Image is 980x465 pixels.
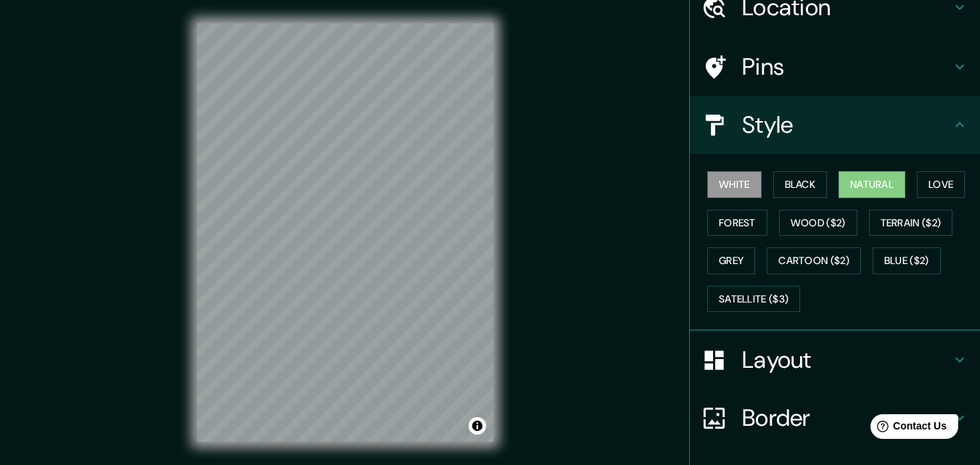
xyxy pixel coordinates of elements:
canvas: Map [197,23,493,442]
button: Terrain ($2) [869,210,953,236]
div: Layout [690,331,980,389]
h4: Layout [742,345,951,374]
button: Toggle attribution [469,417,486,435]
button: White [707,171,762,198]
button: Forest [707,210,767,236]
iframe: Help widget launcher [851,408,964,449]
button: Satellite ($3) [707,286,800,313]
div: Pins [690,38,980,96]
div: Style [690,96,980,154]
h4: Style [742,110,951,139]
button: Wood ($2) [779,210,857,236]
div: Border [690,389,980,447]
button: Blue ($2) [873,247,941,274]
h4: Pins [742,52,951,81]
button: Grey [707,247,755,274]
button: Natural [839,171,905,198]
button: Cartoon ($2) [767,247,861,274]
h4: Border [742,403,951,432]
button: Love [917,171,965,198]
button: Black [773,171,828,198]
